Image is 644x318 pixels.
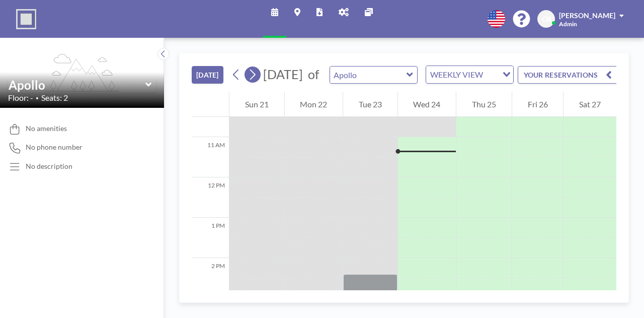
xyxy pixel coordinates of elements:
[26,162,72,171] div: No description
[192,137,229,177] div: 11 AM
[41,93,68,103] span: Seats: 2
[428,68,485,81] span: WEEKLY VIEW
[8,93,33,103] span: Floor: -
[16,9,36,29] img: organization-logo
[36,95,39,101] span: •
[559,20,577,28] span: Admin
[26,124,67,133] span: No amenities
[456,92,512,117] div: Thu 25
[343,92,397,117] div: Tue 23
[563,92,616,117] div: Sat 27
[9,78,145,92] input: Apollo
[192,218,229,258] div: 1 PM
[229,92,284,117] div: Sun 21
[26,143,83,152] span: No phone number
[192,66,223,84] button: [DATE]
[426,66,513,83] div: Search for option
[559,11,615,20] span: [PERSON_NAME]
[542,15,551,24] span: CB
[398,92,456,117] div: Wed 24
[330,67,407,83] input: Apollo
[512,92,563,117] div: Fri 26
[263,67,303,82] span: [DATE]
[192,97,229,137] div: 10 AM
[518,66,618,84] button: YOUR RESERVATIONS
[308,67,319,82] span: of
[192,258,229,298] div: 2 PM
[486,68,497,81] input: Search for option
[192,177,229,218] div: 12 PM
[285,92,343,117] div: Mon 22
